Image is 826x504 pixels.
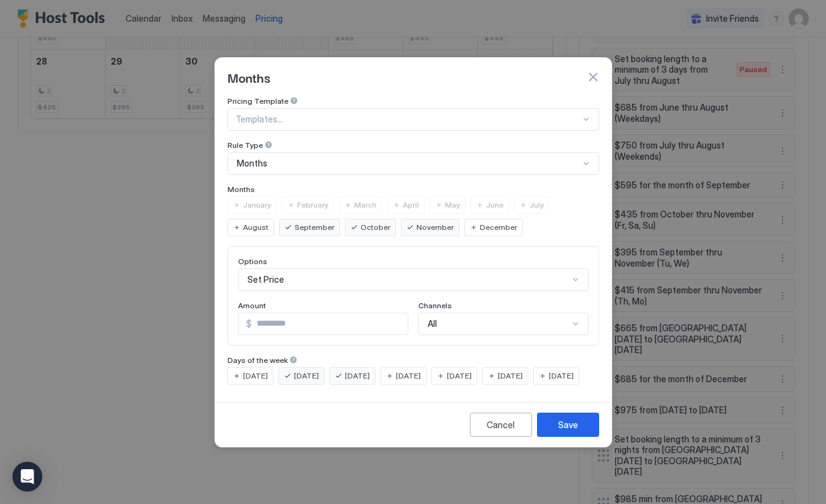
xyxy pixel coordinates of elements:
[243,199,271,211] span: January
[445,199,460,211] span: May
[487,418,515,431] div: Cancel
[498,370,523,382] span: [DATE]
[360,222,390,233] span: October
[227,355,288,365] span: Days of the week
[480,222,517,233] span: December
[294,370,319,382] span: [DATE]
[537,413,599,437] button: Save
[418,301,452,310] span: Channels
[227,96,288,106] span: Pricing Template
[238,257,267,266] span: Options
[237,158,267,169] span: Months
[345,370,370,382] span: [DATE]
[247,274,284,285] span: Set Price
[227,185,255,194] span: Months
[227,140,263,150] span: Rule Type
[403,199,419,211] span: April
[447,370,472,382] span: [DATE]
[297,199,328,211] span: February
[396,370,421,382] span: [DATE]
[530,199,544,211] span: July
[12,462,42,492] div: Open Intercom Messenger
[549,370,574,382] span: [DATE]
[238,301,266,310] span: Amount
[470,413,532,437] button: Cancel
[246,318,252,329] span: $
[486,199,503,211] span: June
[558,418,578,431] div: Save
[243,370,268,382] span: [DATE]
[243,222,268,233] span: August
[354,199,377,211] span: March
[416,222,454,233] span: November
[227,68,270,86] span: Months
[428,318,437,329] span: All
[252,313,408,334] input: Input Field
[295,222,334,233] span: September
